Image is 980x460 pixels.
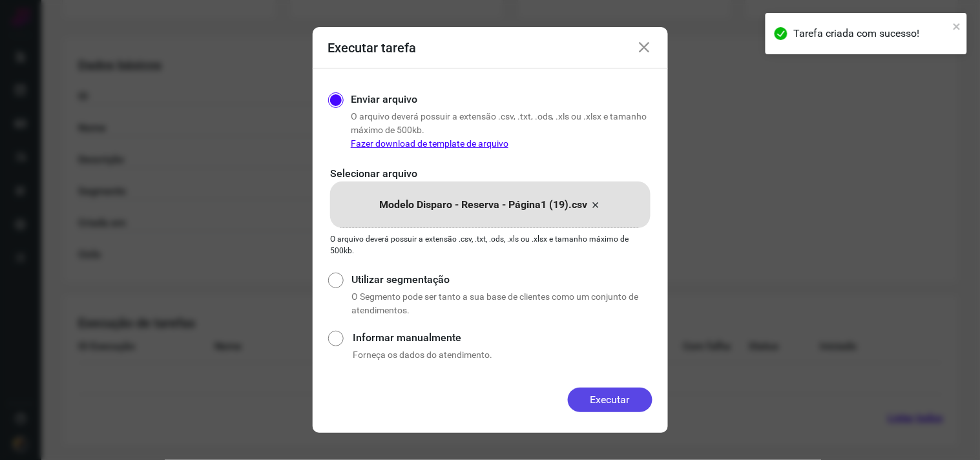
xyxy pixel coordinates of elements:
[351,272,652,287] label: Utilizar segmentação
[794,26,949,41] div: Tarefa criada com sucesso!
[328,40,417,56] h3: Executar tarefa
[351,138,508,149] a: Fazer download de template de arquivo
[351,290,652,317] p: O Segmento pode ser tanto a sua base de clientes como um conjunto de atendimentos.
[568,388,652,412] button: Executar
[353,330,652,346] label: Informar manualmente
[351,110,652,151] p: O arquivo deverá possuir a extensão .csv, .txt, .ods, .xls ou .xlsx e tamanho máximo de 500kb.
[379,197,587,213] p: Modelo Disparo - Reserva - Página1 (19).csv
[331,233,650,256] p: O arquivo deverá possuir a extensão .csv, .txt, .ods, .xls ou .xlsx e tamanho máximo de 500kb.
[351,92,417,107] label: Enviar arquivo
[331,166,650,182] p: Selecionar arquivo
[353,348,652,362] p: Forneça os dados do atendimento.
[953,18,962,34] button: close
